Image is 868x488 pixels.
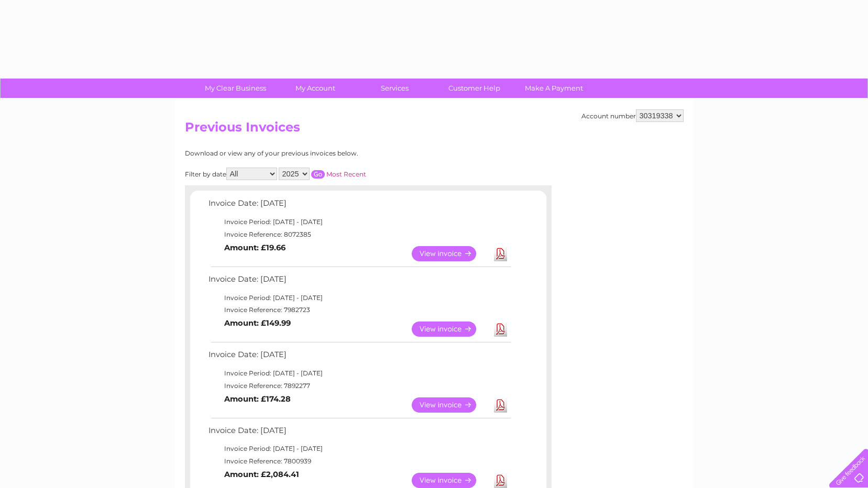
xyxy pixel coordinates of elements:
[185,120,684,140] h2: Previous Invoices
[412,246,489,261] a: View
[412,397,489,413] a: View
[326,170,366,178] a: Most Recent
[224,470,299,479] b: Amount: £2,084.41
[206,455,512,468] td: Invoice Reference: 7800939
[581,109,684,122] div: Account number
[206,380,512,392] td: Invoice Reference: 7892277
[206,424,512,443] td: Invoice Date: [DATE]
[494,473,507,488] a: Download
[351,79,438,98] a: Services
[272,79,358,98] a: My Account
[192,79,279,98] a: My Clear Business
[511,79,597,98] a: Make A Payment
[206,196,512,216] td: Invoice Date: [DATE]
[206,348,512,367] td: Invoice Date: [DATE]
[185,150,460,157] div: Download or view any of your previous invoices below.
[494,397,507,413] a: Download
[206,292,512,304] td: Invoice Period: [DATE] - [DATE]
[224,394,291,404] b: Amount: £174.28
[494,246,507,261] a: Download
[206,272,512,292] td: Invoice Date: [DATE]
[206,367,512,380] td: Invoice Period: [DATE] - [DATE]
[412,473,489,488] a: View
[206,442,512,455] td: Invoice Period: [DATE] - [DATE]
[185,168,460,180] div: Filter by date
[206,228,512,241] td: Invoice Reference: 8072385
[224,318,291,328] b: Amount: £149.99
[206,216,512,228] td: Invoice Period: [DATE] - [DATE]
[412,321,489,337] a: View
[224,243,285,252] b: Amount: £19.66
[494,321,507,337] a: Download
[431,79,518,98] a: Customer Help
[206,304,512,316] td: Invoice Reference: 7982723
